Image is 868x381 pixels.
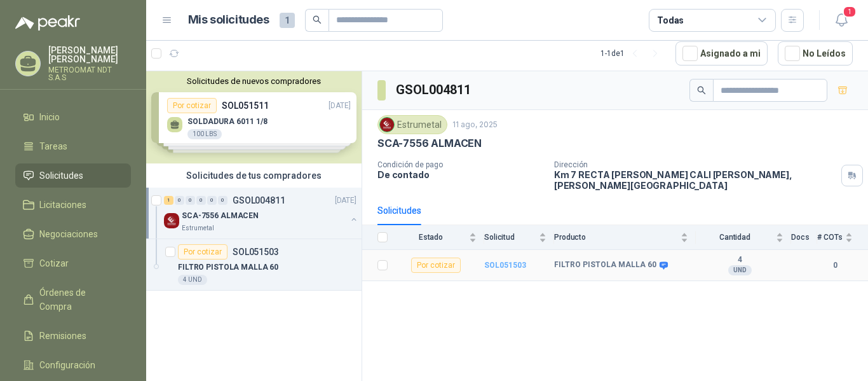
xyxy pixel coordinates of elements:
span: Inicio [39,110,60,124]
div: Solicitudes de tus compradores [146,163,362,188]
span: Producto [554,233,678,242]
img: Logo peakr [15,15,80,31]
span: Solicitudes [39,169,83,183]
h1: Mis solicitudes [188,11,269,29]
span: # COTs [817,233,843,242]
button: Asignado a mi [675,41,768,66]
p: Condición de pago [377,160,544,169]
a: SOL051503 [484,261,526,270]
th: Producto [554,225,696,250]
p: 11 ago, 2025 [452,119,498,131]
b: 0 [817,260,853,272]
button: 1 [830,9,853,32]
div: Por cotizar [178,244,227,260]
span: Licitaciones [39,198,86,212]
h3: GSOL004811 [396,80,473,100]
span: 1 [843,6,857,18]
div: 1 - 1 de 1 [600,43,665,64]
span: Órdenes de Compra [39,286,119,314]
span: Solicitud [484,233,536,242]
a: Cotizar [15,251,131,275]
p: SCA-7556 ALMACEN [182,210,259,222]
span: 1 [280,13,295,28]
a: Inicio [15,105,131,129]
p: GSOL004811 [233,196,285,205]
div: Estrumetal [377,115,447,134]
p: Km 7 RECTA [PERSON_NAME] CALI [PERSON_NAME] , [PERSON_NAME][GEOGRAPHIC_DATA] [554,169,836,191]
a: Por cotizarSOL051503FILTRO PISTOLA MALLA 604 UND [146,239,362,291]
a: Negociaciones [15,222,131,246]
b: FILTRO PISTOLA MALLA 60 [554,260,656,270]
th: Estado [395,225,484,250]
div: 0 [218,196,227,205]
th: Docs [791,225,817,250]
a: Remisiones [15,324,131,348]
img: Company Logo [380,118,394,132]
span: Negociaciones [39,227,98,241]
p: Dirección [554,160,836,169]
span: Remisiones [39,329,86,343]
p: METROOMAT NDT S.A.S [48,66,131,81]
p: [DATE] [335,195,356,207]
th: Cantidad [696,225,791,250]
div: 0 [196,196,206,205]
button: Solicitudes de nuevos compradores [151,76,356,86]
p: SCA-7556 ALMACEN [377,137,482,150]
p: [PERSON_NAME] [PERSON_NAME] [48,46,131,64]
th: Solicitud [484,225,554,250]
button: No Leídos [778,41,853,66]
div: Por cotizar [411,258,461,273]
span: search [697,86,706,95]
div: 0 [186,196,195,205]
span: Tareas [39,139,67,153]
span: Cotizar [39,256,69,270]
a: 1 0 0 0 0 0 GSOL004811[DATE] Company LogoSCA-7556 ALMACENEstrumetal [164,193,359,233]
img: Company Logo [164,213,179,228]
span: search [313,15,322,24]
div: 0 [207,196,217,205]
p: Estrumetal [182,223,214,233]
a: Licitaciones [15,193,131,217]
p: De contado [377,169,544,180]
a: Órdenes de Compra [15,281,131,319]
div: 1 [164,196,173,205]
span: Estado [395,233,466,242]
span: Configuración [39,358,95,372]
div: 0 [175,196,184,205]
span: Cantidad [696,233,773,242]
div: Todas [657,13,684,27]
a: Configuración [15,353,131,377]
div: Solicitudes [377,204,421,218]
a: Solicitudes [15,163,131,188]
th: # COTs [817,225,868,250]
b: 4 [696,255,783,265]
a: Tareas [15,134,131,158]
div: Solicitudes de nuevos compradoresPor cotizarSOL051511[DATE] SOLDADURA 6011 1/8100 LBSPor cotizarS... [146,71,362,163]
p: FILTRO PISTOLA MALLA 60 [178,261,278,274]
div: UND [728,265,752,275]
div: 4 UND [178,275,207,285]
p: SOL051503 [233,247,279,256]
